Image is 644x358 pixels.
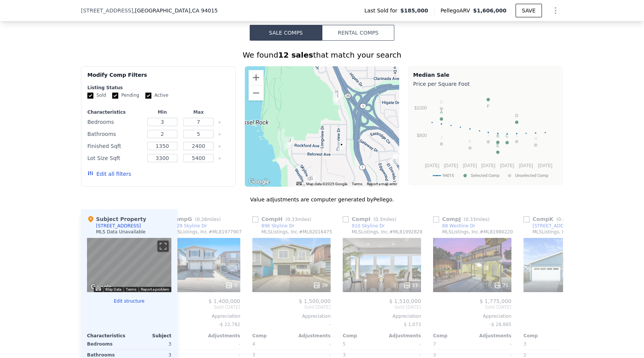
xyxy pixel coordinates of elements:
span: ( miles) [192,217,224,222]
span: 0.33 [287,217,298,222]
svg: A chart. [413,89,558,183]
span: 0.3 [375,217,382,222]
span: $185,000 [400,7,428,14]
button: Keyboard shortcuts [296,182,302,185]
span: 5 [343,341,346,347]
div: Map [87,238,171,292]
text: [DATE] [519,163,533,168]
span: , CA 94015 [190,8,218,14]
text: [DATE] [500,163,514,168]
div: Adjustments [382,333,421,339]
div: 226 Sunshine Dr [391,152,399,165]
span: $ 1,775,000 [479,298,511,304]
button: Map Data [105,287,121,292]
div: 896 Skyline Dr [333,88,341,101]
span: -$ 28,885 [490,322,511,327]
span: Sold [DATE] [343,304,421,310]
text: [DATE] [463,163,477,168]
div: 71 [494,282,508,289]
input: Active [145,93,151,99]
span: ( miles) [461,217,493,222]
span: 0.8 [558,217,565,222]
div: 1329 Skyline Dr [307,175,316,187]
div: 39 [313,282,328,289]
label: Sold [87,92,106,99]
button: Clear [218,133,221,136]
span: Sold [DATE] [433,304,511,310]
text: 94015 [443,173,454,178]
div: MLSListings, Inc. # ML81984729 [533,229,603,235]
button: Clear [218,145,221,148]
a: 910 Skyline Dr [343,223,385,229]
div: 88 Westline Dr [442,223,475,229]
div: Listing Status [87,85,229,91]
div: Comp J [433,215,493,223]
button: Zoom out [249,85,264,101]
button: SAVE [516,4,542,17]
div: - [383,339,421,349]
label: Active [145,92,168,99]
div: [STREET_ADDRESS] [96,223,141,229]
div: Max [182,109,215,115]
a: Report a problem [141,287,169,291]
div: Comp [343,333,382,339]
div: Lot Size Sqft [87,153,143,163]
span: 3 [523,341,526,347]
input: Pending [112,93,118,99]
a: 1329 Skyline Dr [162,223,207,229]
a: Terms (opens in new tab) [352,182,362,186]
div: Comp [523,333,563,339]
text: E [496,143,499,148]
div: Comp [252,333,291,339]
text: H [534,136,537,141]
button: Clear [218,157,221,160]
a: 896 Skyline Dr [252,223,295,229]
div: Bedrooms [87,339,128,349]
text: [DATE] [538,163,552,168]
a: Open this area in Google Maps (opens a new window) [89,282,114,292]
button: Keyboard shortcuts [96,287,101,291]
text: J [440,135,443,140]
span: ( miles) [371,217,399,222]
div: Value adjustments are computer generated by Pellego . [81,196,563,203]
button: Zoom in [249,70,264,85]
div: Comp H [252,215,314,223]
div: - [293,339,331,349]
span: Pellego ARV [441,7,473,14]
span: [STREET_ADDRESS] [81,7,133,14]
div: 910 Skyline Dr [334,92,342,105]
span: Sold [DATE] [523,304,602,310]
span: Last Sold for [365,7,401,14]
a: 88 Westline Dr [433,223,475,229]
span: 7 [433,341,436,347]
span: Sold [DATE] [162,304,240,310]
text: C [506,134,509,138]
span: $1,606,000 [473,8,507,14]
div: Bathrooms [87,129,143,139]
div: Appreciation [433,313,511,319]
div: Bedrooms [87,117,143,127]
text: L [516,133,518,137]
div: Subject [129,333,171,339]
button: Sale Comps [250,25,322,41]
div: MLSListings, Inc. # ML81992828 [352,229,423,235]
div: 910 Skyline Dr [352,223,385,229]
text: $800 [417,133,427,138]
div: Price per Square Foot [413,79,558,89]
div: Adjustments [472,333,511,339]
div: MLSListings, Inc. # ML81980220 [442,229,513,235]
span: Map data ©2025 Google [306,182,347,186]
a: Terms (opens in new tab) [126,287,136,291]
span: 0.28 [197,217,207,222]
div: MLS Data Unavailable [96,229,146,235]
button: Show Options [548,3,563,18]
div: Comp I [343,215,399,223]
text: [DATE] [425,163,439,168]
a: [STREET_ADDRESS][PERSON_NAME] [523,223,611,229]
button: Edit all filters [87,170,131,178]
span: Sold [DATE] [252,304,331,310]
button: Toggle fullscreen view [157,241,169,252]
div: Appreciation [252,313,331,319]
div: 88 Westline Dr [285,137,294,149]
